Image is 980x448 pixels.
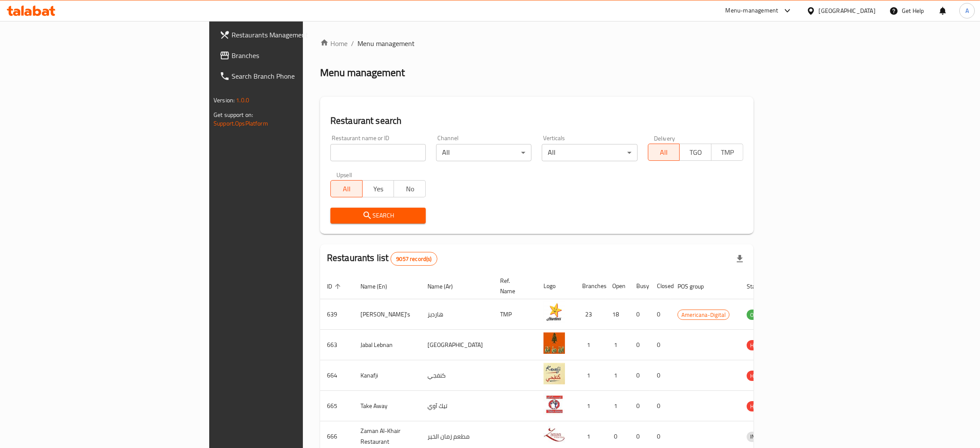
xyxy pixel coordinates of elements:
span: No [397,183,422,195]
h2: Restaurant search [330,114,743,127]
span: Get support on: [214,109,253,120]
span: Version: [214,95,235,106]
span: Yes [366,183,391,195]
span: Menu management [357,38,415,49]
h2: Restaurants list [327,252,437,266]
th: Logo [537,273,575,299]
button: TMP [711,144,743,161]
nav: breadcrumb [320,38,754,49]
td: كنفجي [421,360,493,391]
h2: Menu management [320,66,405,80]
td: 0 [650,330,671,360]
a: Branches [213,45,373,66]
td: Kanafji [354,360,421,391]
span: Ref. Name [500,276,526,296]
span: OPEN [747,310,768,320]
span: INACTIVE [747,432,776,442]
span: TGO [683,146,708,159]
td: 18 [605,299,629,330]
a: Support.OpsPlatform [214,118,268,129]
td: 0 [650,299,671,330]
th: Closed [650,273,671,299]
span: 1.0.0 [236,95,249,106]
th: Open [605,273,629,299]
span: HIDDEN [747,371,772,381]
span: Name (Ar) [427,281,464,292]
td: Take Away [354,391,421,421]
div: Menu-management [726,6,779,16]
td: 23 [575,299,605,330]
div: OPEN [747,310,768,320]
td: 1 [575,360,605,391]
input: Search for restaurant name or ID.. [330,144,426,161]
td: 0 [629,391,650,421]
span: Search Branch Phone [232,71,366,81]
td: 1 [575,330,605,360]
span: 9057 record(s) [391,255,437,263]
span: A [965,6,969,15]
td: 1 [605,391,629,421]
span: All [652,146,677,159]
div: Export file [730,249,750,269]
td: هارديز [421,299,493,330]
span: Status [747,281,775,292]
td: 1 [605,360,629,391]
span: Search [337,210,419,221]
td: 1 [605,330,629,360]
span: Name (En) [360,281,398,292]
td: 0 [650,360,671,391]
label: Delivery [654,135,675,141]
td: 0 [629,330,650,360]
img: Jabal Lebnan [543,332,565,354]
td: تيك آوي [421,391,493,421]
td: [GEOGRAPHIC_DATA] [421,330,493,360]
div: [GEOGRAPHIC_DATA] [819,6,876,15]
span: Branches [232,50,366,61]
img: Take Away [543,393,565,415]
span: Restaurants Management [232,30,366,40]
div: All [542,144,637,161]
span: All [334,183,359,195]
div: HIDDEN [747,401,772,411]
span: HIDDEN [747,341,772,350]
span: TMP [715,146,740,159]
div: Total records count [391,252,437,266]
td: [PERSON_NAME]'s [354,299,421,330]
th: Busy [629,273,650,299]
span: HIDDEN [747,402,772,411]
button: All [330,180,363,197]
button: Yes [362,180,394,197]
td: 0 [629,299,650,330]
td: TMP [493,299,537,330]
a: Restaurants Management [213,25,373,45]
div: All [436,144,531,161]
th: Branches [575,273,605,299]
button: Search [330,208,426,224]
div: HIDDEN [747,371,772,381]
label: Upsell [336,172,352,178]
span: Americana-Digital [678,310,729,320]
td: 0 [629,360,650,391]
td: 1 [575,391,605,421]
img: Zaman Al-Khair Restaurant [543,424,565,445]
td: Jabal Lebnan [354,330,421,360]
span: ID [327,281,343,292]
img: Hardee's [543,302,565,323]
a: Search Branch Phone [213,66,373,86]
span: POS group [678,281,715,292]
button: All [648,144,680,161]
button: No [394,180,426,197]
td: 0 [650,391,671,421]
img: Kanafji [543,363,565,384]
button: TGO [679,144,711,161]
